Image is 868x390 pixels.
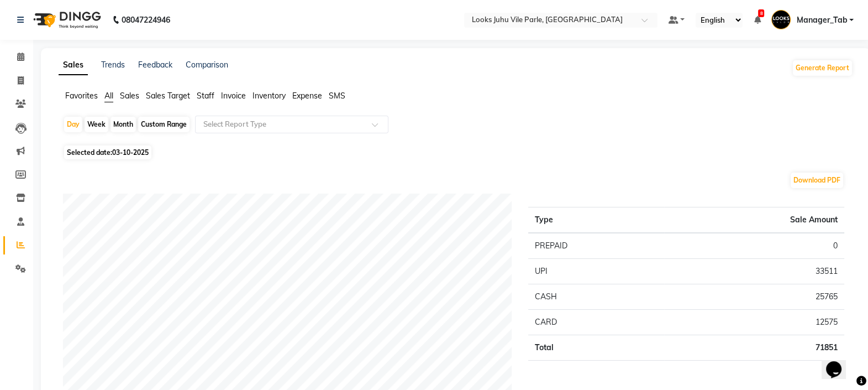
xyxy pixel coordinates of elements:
[664,259,844,284] td: 33511
[64,145,151,159] span: Selected date:
[122,4,170,35] b: 08047224946
[65,91,98,101] span: Favorites
[664,310,844,335] td: 12575
[664,335,844,361] td: 71851
[528,233,664,259] td: PREPAID
[111,117,136,132] div: Month
[221,91,246,101] span: Invoice
[528,310,664,335] td: CARD
[292,91,322,101] span: Expense
[664,284,844,310] td: 25765
[528,207,664,233] th: Type
[771,10,791,29] img: Manager_Tab
[28,4,104,35] img: logo
[146,91,190,101] span: Sales Target
[104,91,113,101] span: All
[528,284,664,310] td: CASH
[793,60,852,76] button: Generate Report
[101,60,125,70] a: Trends
[59,55,88,75] a: Sales
[85,117,108,132] div: Week
[112,148,149,157] span: 03-10-2025
[528,259,664,284] td: UPI
[252,91,286,101] span: Inventory
[197,91,214,101] span: Staff
[664,207,844,233] th: Sale Amount
[329,91,345,101] span: SMS
[138,60,172,70] a: Feedback
[64,117,82,132] div: Day
[822,346,857,379] iframe: chat widget
[791,173,843,188] button: Download PDF
[528,335,664,361] td: Total
[758,9,764,17] span: 8
[664,233,844,259] td: 0
[754,15,760,25] a: 8
[796,14,847,26] span: Manager_Tab
[120,91,139,101] span: Sales
[186,60,228,70] a: Comparison
[138,117,190,132] div: Custom Range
